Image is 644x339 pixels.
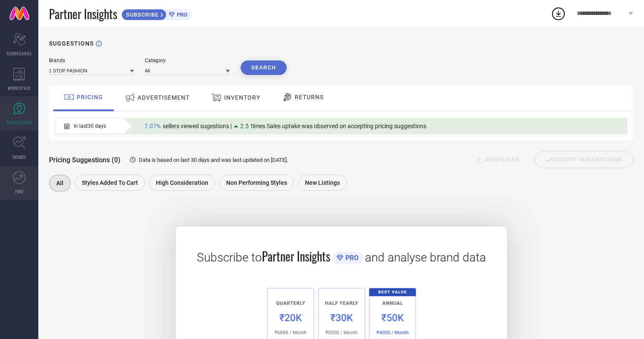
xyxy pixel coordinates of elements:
[82,179,138,186] span: Styles Added To Cart
[197,250,262,264] span: Subscribe to
[365,250,486,264] span: and analyse brand data
[49,5,117,23] span: Partner Insights
[49,40,94,47] h1: SUGGESTIONS
[241,60,287,75] button: Search
[175,11,187,18] span: PRO
[156,179,208,186] span: High Consideration
[144,123,161,129] span: 7.07%
[145,57,230,63] div: Category
[77,94,103,101] span: PRICING
[74,123,106,129] span: In last 30 days
[163,123,232,129] span: sellers viewed sugestions |
[8,85,31,91] span: WORKSPACE
[262,247,330,265] span: Partner Insights
[49,156,121,164] span: Pricing Suggestions (0)
[122,11,161,18] span: SUBSCRIBE
[121,7,192,20] a: SUBSCRIBEPRO
[305,179,340,186] span: New Listings
[15,188,23,195] span: FWD
[138,94,190,101] span: ADVERTISEMENT
[49,57,134,63] div: Brands
[295,94,324,101] span: RETURNS
[240,123,249,129] span: 2.5
[56,180,63,187] span: All
[7,50,32,57] span: SCORECARDS
[12,154,26,160] span: TRENDS
[551,6,566,21] div: Open download list
[343,254,359,262] span: PRO
[140,121,431,132] div: Percentage of sellers who have viewed suggestions for the current Insight Type
[224,94,260,101] span: INVENTORY
[251,123,426,129] span: times Sales uptake was observed on accepting pricing suggestions
[226,179,287,186] span: Non Performing Styles
[139,157,288,163] span: Data is based on last 30 days and was last updated on [DATE] .
[535,151,633,168] div: Accept Suggestions
[6,119,32,126] span: SUGGESTIONS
